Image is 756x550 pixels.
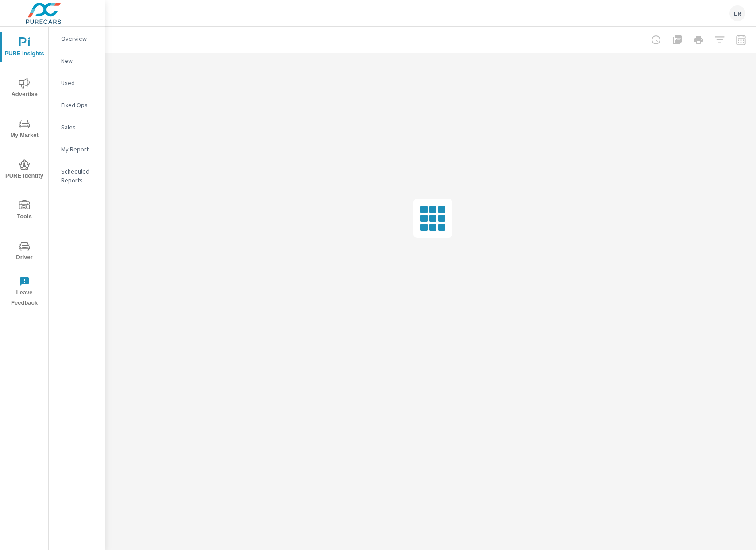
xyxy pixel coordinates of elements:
div: New [49,54,105,67]
div: My Report [49,143,105,156]
p: Sales [61,123,98,132]
div: Sales [49,120,105,134]
p: Overview [61,34,98,43]
span: PURE Insights [3,37,46,59]
div: LR [729,5,745,21]
div: Fixed Ops [49,98,105,112]
p: Used [61,78,98,87]
div: Scheduled Reports [49,165,105,187]
p: Fixed Ops [61,101,98,109]
span: Leave Feedback [3,276,46,308]
p: My Report [61,145,98,154]
span: Driver [3,241,46,263]
div: nav menu [0,27,48,312]
span: Advertise [3,78,46,100]
span: My Market [3,119,46,140]
p: New [61,56,98,65]
p: Scheduled Reports [61,167,98,185]
div: Used [49,76,105,89]
span: PURE Identity [3,159,46,181]
span: Tools [3,200,46,222]
div: Overview [49,32,105,45]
